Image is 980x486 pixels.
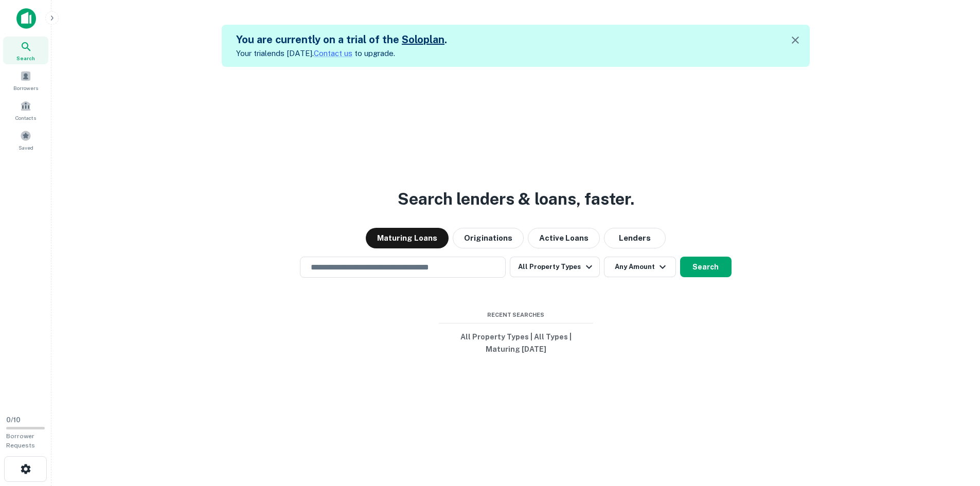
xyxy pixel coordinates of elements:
[453,228,524,248] button: Originations
[439,311,593,319] span: Recent Searches
[16,54,35,62] span: Search
[366,228,449,248] button: Maturing Loans
[604,228,666,248] button: Lenders
[439,328,593,358] button: All Property Types | All Types | Maturing [DATE]
[680,257,732,277] button: Search
[19,143,33,152] span: Saved
[15,114,36,122] span: Contacts
[604,257,676,277] button: Any Amount
[3,66,48,94] a: Borrowers
[398,187,634,211] h3: Search lenders & loans, faster.
[16,8,36,29] img: capitalize-icon.png
[929,371,980,420] iframe: Chat Widget
[6,433,35,449] span: Borrower Requests
[6,416,21,424] span: 0 / 10
[510,257,599,277] button: All Property Types
[528,228,600,248] button: Active Loans
[3,37,48,64] a: Search
[3,126,48,154] a: Saved
[13,84,38,92] span: Borrowers
[314,49,352,58] a: Contact us
[236,32,447,47] h5: You are currently on a trial of the .
[3,96,48,124] a: Contacts
[402,33,444,46] a: Soloplan
[236,47,447,60] p: Your trial ends [DATE]. to upgrade.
